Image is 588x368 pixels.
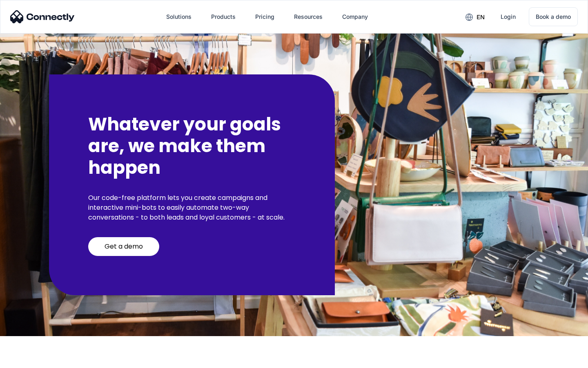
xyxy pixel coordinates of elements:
[10,10,75,23] img: Connectly Logo
[255,11,274,22] div: Pricing
[249,7,281,27] a: Pricing
[8,354,49,365] aside: Language selected: English
[88,114,296,178] h2: Whatever your goals are, we make them happen
[88,237,159,256] a: Get a demo
[166,11,192,22] div: Solutions
[529,7,578,26] a: Book a demo
[105,242,143,251] div: Get a demo
[342,11,368,22] div: Company
[211,11,236,22] div: Products
[16,354,49,365] ul: Language list
[477,11,485,23] div: en
[494,7,522,27] a: Login
[501,11,516,22] div: Login
[294,11,323,22] div: Resources
[88,193,296,222] p: Our code-free platform lets you create campaigns and interactive mini-bots to easily automate two...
